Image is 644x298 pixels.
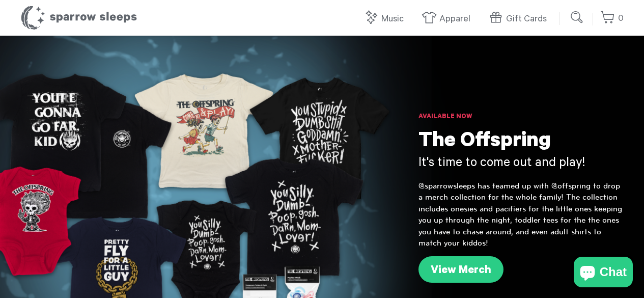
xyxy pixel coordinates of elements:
h6: Available Now [418,112,624,122]
h1: The Offspring [418,130,624,155]
p: @sparrowsleeps has teamed up with @offspring to drop a merch collection for the whole family! The... [418,180,624,249]
h1: Sparrow Sleeps [20,5,137,31]
h3: It's time to come out and play! [418,155,624,173]
a: Gift Cards [488,8,552,30]
a: Music [363,8,409,30]
inbox-online-store-chat: Shopify online store chat [571,257,636,290]
input: Submit [567,7,587,28]
a: 0 [600,8,624,30]
a: View Merch [418,256,503,283]
a: Apparel [422,8,475,30]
